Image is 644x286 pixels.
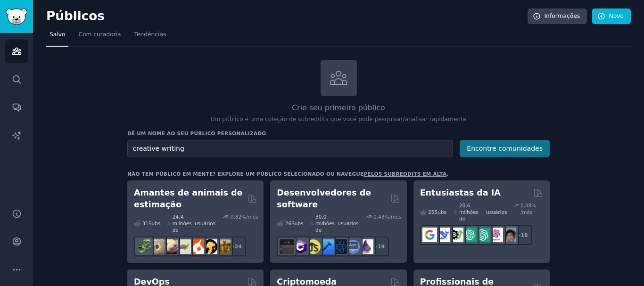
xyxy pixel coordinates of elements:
[459,203,479,221] font: 20,6 milhões de
[190,239,204,254] img: calopsita
[46,9,105,23] font: Públicos
[528,8,587,25] a: Informações
[488,228,503,242] img: OpenAIDev
[173,214,192,233] font: 24,4 milhões de
[231,214,241,220] font: 0,82
[292,103,385,112] font: Crie seu primeiro público
[422,228,437,242] img: GoogleGeminiAI
[127,171,364,177] font: Não tem público em mente? Explore um público selecionado ou navegue
[291,221,303,226] font: Subs
[460,140,550,157] button: Encontre comunidades
[332,239,347,254] img: reativo nativo
[520,203,536,215] font: % /mês
[378,244,385,249] font: 19
[446,171,448,177] font: .
[428,209,434,215] font: 25
[592,8,631,25] a: Novo
[319,239,334,254] img: Programação iOS
[235,244,242,249] font: 24
[75,27,124,47] a: Com curadoria
[306,239,321,254] img: aprenda javascript
[475,228,490,242] img: prompts_do_chatgpt_
[134,188,243,209] font: Amantes de animais de estimação
[149,221,160,226] font: Subs
[373,214,384,220] font: 0,43
[176,239,191,254] img: tartaruga
[364,171,447,177] a: pelos subreddits em alta
[280,239,294,254] img: software
[315,214,335,233] font: 30,0 milhões de
[216,239,231,254] img: raça de cachorro
[436,228,450,242] img: Busca Profunda
[46,27,68,47] a: Salvo
[520,203,531,208] font: 2,48
[486,209,507,215] font: usuários
[502,228,516,242] img: Inteligência Artificial
[449,228,463,242] img: Catálogo de ferramentas de IA
[211,116,467,123] font: Um público é uma coleção de subreddits que você pode pesquisar/analisar rapidamente
[142,221,149,226] font: 31
[545,13,580,19] font: Informações
[50,31,65,38] font: Salvo
[359,239,373,254] img: elixir
[521,232,528,238] font: 18
[384,214,401,220] font: %/mês
[137,239,151,254] img: herpetologia
[346,239,360,254] img: Pergunte à Ciência da Computação
[467,145,543,152] font: Encontre comunidades
[163,239,178,254] img: lagartixas-leopardo
[285,221,291,226] font: 26
[127,140,453,157] input: Escolha um nome curto, como "Profissionais de Marketing Digital" ou "Cineastas"
[150,239,165,254] img: bola python
[609,13,624,19] font: Novo
[6,8,27,25] img: Logotipo do GummySearch
[338,221,358,226] font: usuários
[435,209,446,215] font: Subs
[462,228,477,242] img: Design do prompt do chatgpt
[195,221,215,226] font: usuários
[203,239,217,254] img: PetAdvice
[241,214,258,220] font: %/mês
[127,131,266,136] font: Dê um nome ao seu público personalizado
[420,188,501,197] font: Entusiastas da IA
[131,27,170,47] a: Tendências
[374,244,378,249] font: +
[293,239,307,254] img: c sustenido
[134,31,166,38] font: Tendências
[78,31,121,38] font: Com curadoria
[277,188,371,209] font: Desenvolvedores de software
